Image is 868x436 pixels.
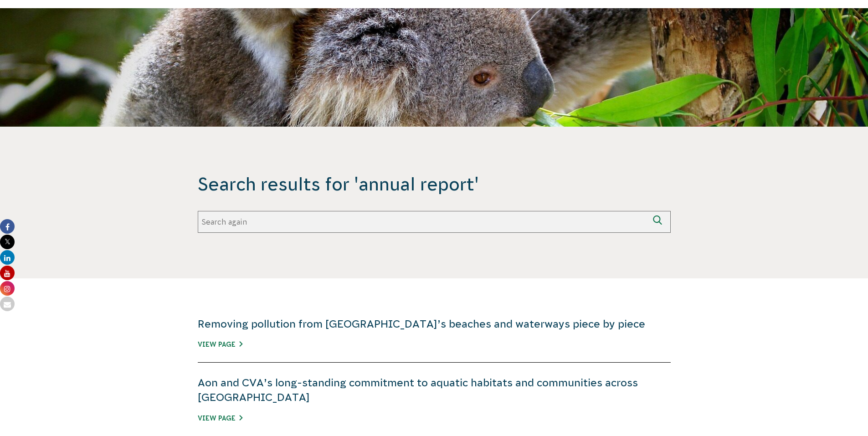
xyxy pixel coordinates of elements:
a: View Page [198,415,242,422]
a: View Page [198,341,242,348]
input: Search again [198,211,649,233]
a: Aon and CVA’s long-standing commitment to aquatic habitats and communities across [GEOGRAPHIC_DATA] [198,377,638,403]
a: Removing pollution from [GEOGRAPHIC_DATA]’s beaches and waterways piece by piece [198,318,645,330]
span: Search results for 'annual report' [198,172,671,196]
